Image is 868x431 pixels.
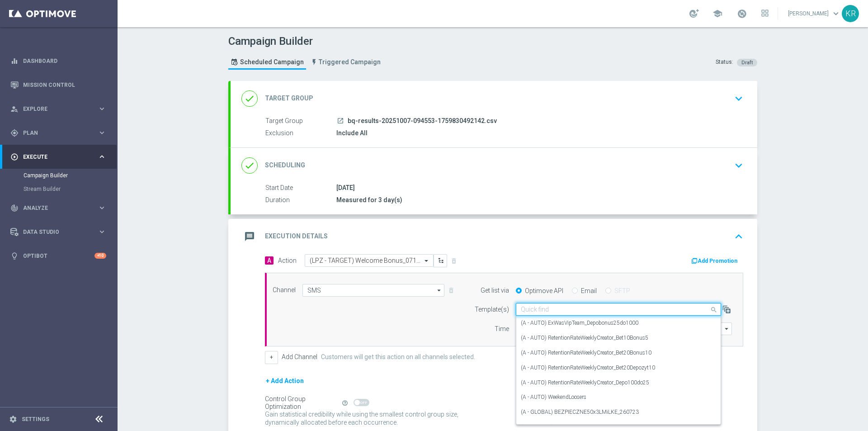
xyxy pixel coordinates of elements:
i: person_search [10,105,19,113]
span: Draft [741,60,753,66]
span: Data Studio [23,229,98,235]
span: school [712,9,722,19]
label: (A - GLOBAL) BEZPIECZNE50x3LMiLKE_260723 [521,408,639,416]
div: Campaign Builder [24,169,117,182]
label: Time [495,325,509,333]
span: Scheduled Campaign [240,58,304,66]
div: Analyze [10,204,98,212]
h2: Execution Details [265,232,328,241]
label: (A - GLOBAL) OBROTVS_240523 [521,423,600,431]
button: keyboard_arrow_up [731,228,746,245]
i: launch [337,117,344,124]
a: Mission Control [23,73,106,97]
span: Analyze [23,205,98,211]
i: keyboard_arrow_right [98,227,106,236]
i: keyboard_arrow_right [98,104,106,113]
div: Mission Control [10,73,106,97]
i: arrow_drop_down [435,284,444,296]
a: Scheduled Campaign [228,55,306,70]
i: keyboard_arrow_down [732,159,745,172]
button: equalizer Dashboard [10,57,107,65]
button: keyboard_arrow_down [731,90,746,107]
label: (A - AUTO) ExWasVipTeam_Depobonus25do1000 [521,319,638,327]
label: Action [278,257,297,265]
div: (A - AUTO) RetentionRateWeeklyCreator_Bet10Bonus5 [521,331,716,346]
button: Mission Control [10,81,107,89]
label: SFTP [614,287,630,295]
a: Triggered Campaign [308,55,383,70]
colored-tag: Draft [737,58,757,66]
button: gps_fixed Plan keyboard_arrow_right [10,129,107,137]
i: keyboard_arrow_down [732,92,745,105]
div: Stream Builder [24,182,117,196]
button: + [265,351,278,364]
div: Execute [10,153,98,161]
label: (A - AUTO) RetentionRateWeeklyCreator_Depo100do25 [521,379,649,387]
div: Explore [10,105,98,113]
a: Optibot [23,244,94,268]
div: play_circle_outline Execute keyboard_arrow_right [10,153,107,161]
label: Template(s) [475,306,509,313]
span: bq-results-20251007-094553-1759830492142.csv [348,117,497,125]
button: lightbulb Optibot +10 [10,252,107,260]
i: play_circle_outline [10,153,19,161]
button: Data Studio keyboard_arrow_right [10,228,107,236]
div: Data Studio [10,228,98,236]
input: Select channel [302,284,444,297]
div: Include All [336,128,740,137]
div: Plan [10,129,98,137]
div: Dashboard [10,49,106,73]
div: (A - AUTO) WeekendLoosers [521,390,716,405]
i: done [241,157,258,174]
h2: Scheduling [265,161,305,170]
ng-select: (LPZ - TARGET) Welcome Bonus_07102025 [305,254,434,267]
div: (A - AUTO) ExWasVipTeam_Depobonus25do1000 [521,316,716,331]
a: Settings [22,417,49,422]
div: track_changes Analyze keyboard_arrow_right [10,204,107,212]
i: arrow_drop_down [722,323,731,335]
a: Dashboard [23,49,106,73]
div: done Target Group keyboard_arrow_down [241,90,746,107]
i: keyboard_arrow_up [732,230,745,243]
span: Execute [23,154,98,160]
div: KR [842,5,859,22]
button: keyboard_arrow_down [731,157,746,174]
i: keyboard_arrow_right [98,152,106,161]
i: keyboard_arrow_right [98,204,106,212]
div: +10 [94,253,106,259]
span: Triggered Campaign [319,58,381,66]
label: Exclusion [265,129,336,137]
i: equalizer [10,57,19,65]
button: Add Promotion [690,256,741,266]
label: Customers will get this action on all channels selected. [321,353,475,361]
h1: Campaign Builder [228,35,385,48]
button: help_outline [341,398,354,408]
label: (A - AUTO) RetentionRateWeeklyCreator_Bet10Bonus5 [521,334,648,342]
i: done [241,90,258,107]
i: gps_fixed [10,129,19,137]
label: Target Group [265,117,336,125]
div: (A - AUTO) RetentionRateWeeklyCreator_Bet20Bonus10 [521,346,716,360]
div: (A - AUTO) RetentionRateWeeklyCreator_Depo100do25 [521,375,716,390]
span: Explore [23,106,98,112]
div: Status: [716,58,733,66]
i: lightbulb [10,252,19,260]
i: settings [9,415,17,423]
div: (A - GLOBAL) BEZPIECZNE50x3LMiLKE_260723 [521,405,716,420]
button: + Add Action [265,375,305,387]
div: Optibot [10,244,106,268]
i: help_outline [342,400,348,406]
label: Duration [265,196,336,204]
label: (A - AUTO) RetentionRateWeeklyCreator_Bet20Bonus10 [521,349,651,357]
label: Start Date [265,184,336,192]
h2: Target Group [265,94,313,103]
label: Email [581,287,597,295]
div: message Execution Details keyboard_arrow_up [241,228,746,245]
button: person_search Explore keyboard_arrow_right [10,105,107,113]
label: (A - AUTO) WeekendLoosers [521,393,586,401]
a: [PERSON_NAME]keyboard_arrow_down [787,7,842,20]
